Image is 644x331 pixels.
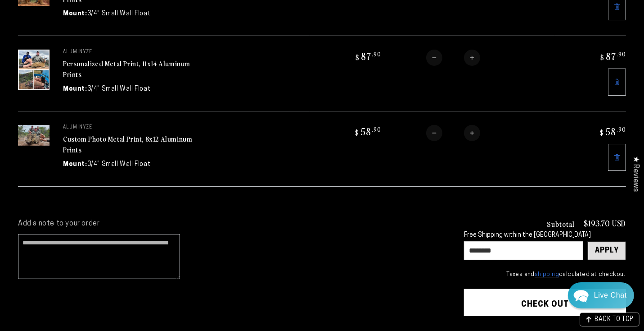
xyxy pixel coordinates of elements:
[547,220,575,227] h3: Subtotal
[594,317,634,323] span: BACK TO TOP
[608,144,626,171] a: Remove 8"x12" Rectangle White Glossy Aluminyzed Photo
[87,160,151,169] dd: 3/4" Small Wall Float
[372,125,381,133] sup: .90
[87,84,151,94] dd: 3/4" Small Wall Float
[600,128,604,137] span: $
[372,50,381,58] sup: .90
[617,50,626,58] sup: .90
[617,125,626,133] sup: .90
[442,125,464,141] input: Quantity for Custom Photo Metal Print, 8x12 Aluminum Prints
[599,125,626,138] bdi: 58
[63,84,87,94] dt: Mount:
[63,9,87,18] dt: Mount:
[464,289,626,316] button: Check out
[355,128,359,137] span: $
[464,270,626,279] small: Taxes and calculated at checkout
[535,271,559,278] a: shipping
[595,242,619,260] div: Apply
[354,125,381,138] bdi: 58
[63,133,192,155] a: Custom Photo Metal Print, 8x12 Aluminum Prints
[627,149,644,199] div: Click to open Judge.me floating reviews tab
[584,219,626,227] p: $193.70 USD
[568,282,634,308] div: Chat widget toggle
[63,58,190,80] a: Personalized Metal Print, 11x14 Aluminum Prints
[442,50,464,66] input: Quantity for Personalized Metal Print, 11x14 Aluminum Prints
[87,9,151,18] dd: 3/4" Small Wall Float
[63,50,198,55] p: aluminyze
[599,50,626,62] bdi: 87
[600,53,604,62] span: $
[464,232,626,239] div: Free Shipping within the [GEOGRAPHIC_DATA]
[354,50,381,62] bdi: 87
[18,125,50,146] img: 8"x12" Rectangle White Glossy Aluminyzed Photo
[608,69,626,96] a: Remove 11"x14" C Rectangle White Glossy Aluminyzed Photo
[18,219,446,229] label: Add a note to your order
[63,125,198,130] p: aluminyze
[356,53,360,62] span: $
[18,50,50,90] img: 11"x14" C Rectangle White Glossy Aluminyzed Photo
[594,282,627,308] div: Contact Us Directly
[63,160,87,169] dt: Mount:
